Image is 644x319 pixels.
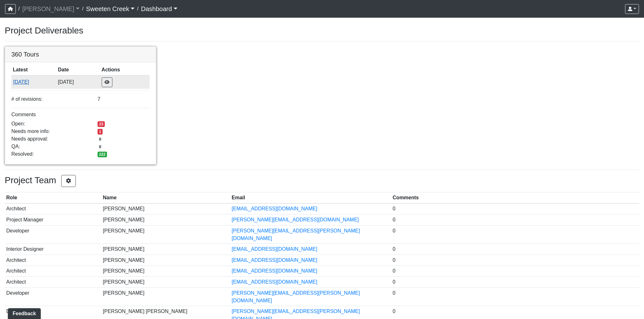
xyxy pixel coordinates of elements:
[232,206,317,211] a: [EMAIL_ADDRESS][DOMAIN_NAME]
[11,75,57,89] td: bAbgrhJYp7QNzTE5JPpY7K
[101,203,230,214] td: [PERSON_NAME]
[232,279,317,285] a: [EMAIL_ADDRESS][DOMAIN_NAME]
[5,306,42,319] iframe: Ybug feedback widget
[391,225,639,244] td: 0
[232,217,359,222] a: [PERSON_NAME][EMAIL_ADDRESS][DOMAIN_NAME]
[391,214,639,226] td: 0
[391,255,639,266] td: 0
[391,287,639,306] td: 0
[101,277,230,288] td: [PERSON_NAME]
[22,3,80,15] a: [PERSON_NAME]
[16,3,22,15] span: /
[5,225,101,244] td: Developer
[101,266,230,277] td: [PERSON_NAME]
[86,3,134,15] a: Sweeten Creek
[101,255,230,266] td: [PERSON_NAME]
[391,244,639,255] td: 0
[391,203,639,214] td: 0
[5,266,101,277] td: Architect
[101,225,230,244] td: [PERSON_NAME]
[5,244,101,255] td: Interior Designer
[141,3,177,15] a: Dashboard
[134,3,141,15] span: /
[101,192,230,203] th: Name
[101,244,230,255] td: [PERSON_NAME]
[232,290,360,303] a: [PERSON_NAME][EMAIL_ADDRESS][PERSON_NAME][DOMAIN_NAME]
[80,3,86,15] span: /
[5,255,101,266] td: Architect
[5,277,101,288] td: Architect
[5,192,101,203] th: Role
[5,25,639,36] h3: Project Deliverables
[101,214,230,226] td: [PERSON_NAME]
[5,214,101,226] td: Project Manager
[13,78,55,86] button: [DATE]
[5,175,639,187] h3: Project Team
[391,277,639,288] td: 0
[232,268,317,274] a: [EMAIL_ADDRESS][DOMAIN_NAME]
[232,228,360,241] a: [PERSON_NAME][EMAIL_ADDRESS][PERSON_NAME][DOMAIN_NAME]
[101,287,230,306] td: [PERSON_NAME]
[5,203,101,214] td: Architect
[5,287,101,306] td: Developer
[232,257,317,263] a: [EMAIL_ADDRESS][DOMAIN_NAME]
[232,246,317,252] a: [EMAIL_ADDRESS][DOMAIN_NAME]
[230,192,391,203] th: Email
[391,192,639,203] th: Comments
[391,266,639,277] td: 0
